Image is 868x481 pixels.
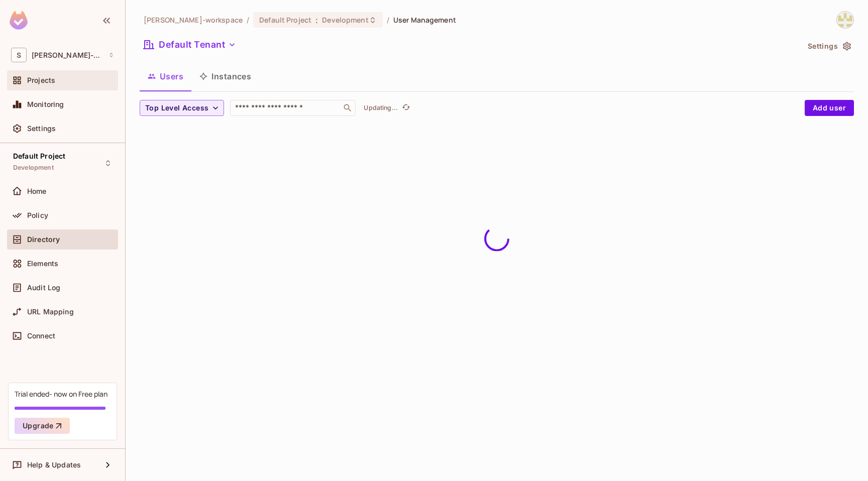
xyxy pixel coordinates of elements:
[27,461,81,469] span: Help & Updates
[387,15,389,25] li: /
[140,100,224,116] button: Top Level Access
[15,418,70,434] button: Upgrade
[15,389,107,399] div: Trial ended- now on Free plan
[27,100,64,108] span: Monitoring
[140,37,240,53] button: Default Tenant
[27,284,60,292] span: Audit Log
[247,15,249,25] li: /
[27,235,60,244] span: Directory
[804,38,854,54] button: Settings
[27,125,56,133] span: Settings
[805,100,854,116] button: Add user
[10,11,28,30] img: SReyMgAAAABJRU5ErkJggg==
[144,15,243,25] span: the active workspace
[400,102,412,114] button: refresh
[27,260,58,268] span: Elements
[393,15,456,25] span: User Management
[27,308,74,316] span: URL Mapping
[315,16,318,24] span: :
[259,15,311,25] span: Default Project
[145,102,208,114] span: Top Level Access
[32,51,103,59] span: Workspace: shikhil-workspace
[27,187,47,195] span: Home
[191,64,259,89] button: Instances
[27,211,48,219] span: Policy
[13,164,54,172] span: Development
[13,152,65,160] span: Default Project
[11,48,27,62] span: S
[837,12,853,28] img: Chawla, Shikhil
[364,104,398,112] p: Updating...
[27,76,55,84] span: Projects
[402,103,410,113] span: refresh
[140,64,191,89] button: Users
[27,332,55,340] span: Connect
[322,15,368,25] span: Development
[398,102,412,114] span: Click to refresh data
